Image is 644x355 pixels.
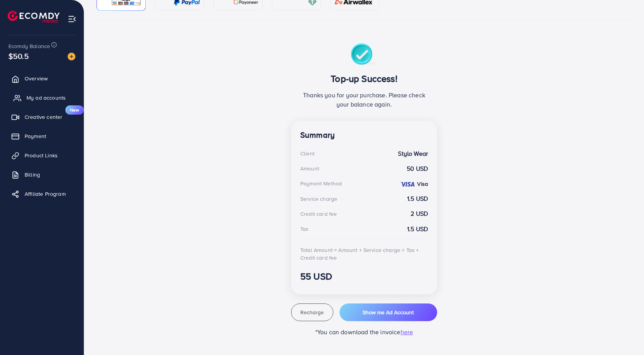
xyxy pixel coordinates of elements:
[300,73,428,84] h3: Top-up Success!
[25,75,48,82] span: Overview
[25,171,40,178] span: Billing
[400,181,415,187] img: credit
[8,50,29,62] span: $50.5
[25,190,66,198] span: Affiliate Program
[6,148,78,163] a: Product Links
[25,132,46,140] span: Payment
[27,94,66,102] span: My ad accounts
[6,71,78,86] a: Overview
[25,113,62,121] span: Creative center
[351,43,378,67] img: success
[25,152,58,159] span: Product Links
[300,165,319,172] div: Amount
[6,90,78,105] a: My ad accounts
[6,167,78,182] a: Billing
[401,328,413,336] span: here
[65,105,84,115] span: New
[300,130,428,140] h4: Summary
[6,109,78,125] a: Creative centerNew
[300,195,337,203] div: Service charge
[8,42,50,50] span: Ecomdy Balance
[300,246,428,262] div: Total Amount = Amount + Service charge + Tax + Credit card fee
[300,150,315,157] div: Client
[407,164,428,173] strong: 50 USD
[68,53,75,60] img: image
[611,320,638,349] iframe: Chat
[8,11,60,23] img: logo
[411,209,428,218] strong: 2 USD
[291,327,437,337] p: *You can download the invoice
[6,186,78,202] a: Affiliate Program
[339,303,437,321] button: Show me Ad Account
[300,180,342,187] div: Payment Method
[300,225,308,233] div: Tax
[300,271,428,282] h3: 55 USD
[300,308,324,316] span: Recharge
[407,225,428,233] strong: 1.5 USD
[300,210,337,218] div: Credit card fee
[363,308,414,316] span: Show me Ad Account
[6,128,78,144] a: Payment
[300,90,428,109] p: Thanks you for your purchase. Please check your balance again.
[398,149,428,158] strong: Stylo Wear
[291,303,333,321] button: Recharge
[68,15,77,23] img: menu
[417,180,428,188] strong: Visa
[407,194,428,203] strong: 1.5 USD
